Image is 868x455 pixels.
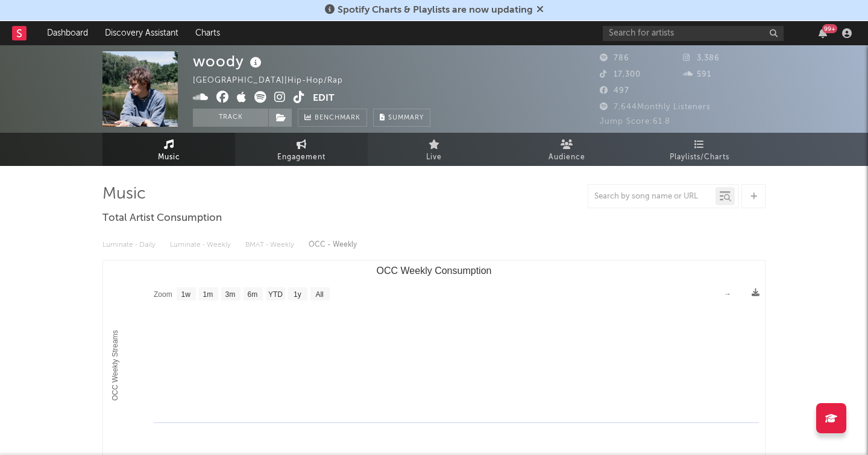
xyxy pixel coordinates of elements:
[268,290,283,299] text: YTD
[822,24,837,33] div: 99 +
[158,150,180,165] span: Music
[294,290,301,299] text: 1y
[600,103,711,111] span: 7,644 Monthly Listeners
[373,109,430,127] button: Summary
[181,290,191,299] text: 1w
[225,290,236,299] text: 3m
[203,290,213,299] text: 1m
[39,21,96,45] a: Dashboard
[313,91,335,106] button: Edit
[426,150,442,165] span: Live
[187,21,228,45] a: Charts
[683,71,711,78] span: 591
[193,51,265,71] div: woody
[388,115,424,121] span: Summary
[102,133,235,166] a: Music
[600,87,629,95] span: 497
[600,54,629,62] span: 786
[600,118,670,126] span: Jump Score: 61.8
[603,26,784,41] input: Search for artists
[683,54,720,62] span: 3,386
[500,133,633,166] a: Audience
[315,290,323,299] text: All
[235,133,368,166] a: Engagement
[298,109,367,127] a: Benchmark
[102,211,222,226] span: Total Artist Consumption
[193,109,268,127] button: Track
[248,290,258,299] text: 6m
[368,133,500,166] a: Live
[111,330,119,401] text: OCC Weekly Streams
[154,290,172,299] text: Zoom
[633,133,766,166] a: Playlists/Charts
[549,150,585,165] span: Audience
[536,5,544,15] span: Dismiss
[96,21,187,45] a: Discovery Assistant
[819,28,827,38] button: 99+
[193,74,357,88] div: [GEOGRAPHIC_DATA] | Hip-Hop/Rap
[338,5,533,15] span: Spotify Charts & Playlists are now updating
[277,150,325,165] span: Engagement
[670,150,729,165] span: Playlists/Charts
[588,192,715,202] input: Search by song name or URL
[724,290,731,298] text: →
[377,266,492,276] text: OCC Weekly Consumption
[600,71,641,78] span: 17,300
[315,111,360,126] span: Benchmark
